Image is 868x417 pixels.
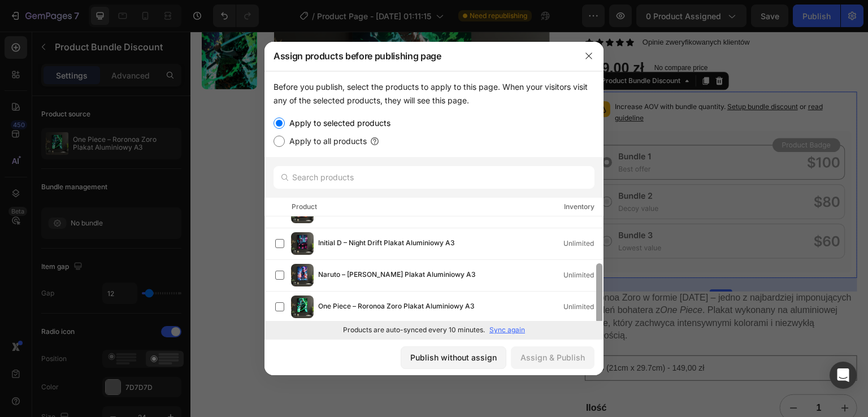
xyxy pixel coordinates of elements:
[291,264,314,286] img: product-img
[409,44,492,54] div: Product Bundle Discount
[590,363,616,389] button: decrement
[264,41,574,71] div: Assign products before publishing page
[641,363,667,389] button: increment
[401,346,506,369] button: Publish without assign
[291,296,314,318] img: product-img
[292,201,317,212] div: Product
[464,33,518,40] p: No compare price
[264,71,604,339] div: />
[274,166,594,189] input: Search products
[343,325,485,335] p: Products are auto-synced every 10 minutes.
[564,201,594,212] div: Inventory
[285,134,367,148] label: Apply to all products
[563,270,603,281] div: Unlimited
[394,261,661,309] p: Roronoa Zoro w formie [DATE] – jedno z najbardziej imponujących wcieleń bohatera z . Plakat wykon...
[318,269,476,281] span: Naruto – [PERSON_NAME] Plakat Aluminiowy A3
[616,363,641,389] input: quantity
[470,273,512,283] em: One Piece
[318,237,455,250] span: Initial D – Night Drift Plakat Aluminiowy A3
[318,301,475,313] span: One Piece – Roronoa Zoro Plakat Aluminiowy A3
[511,346,594,369] button: Assign & Publish
[424,69,657,92] p: Increase AOV with bundle quantity.
[563,238,603,249] div: Unlimited
[410,351,497,363] div: Publish without assign
[452,6,559,16] p: Opinie zweryfikowanych klientów
[830,362,857,389] div: Open Intercom Messenger
[537,71,607,79] span: Setup bundle discount
[285,116,390,130] label: Apply to selected products
[274,80,594,107] div: Before you publish, select the products to apply to this page. When your visitors visit any of th...
[291,232,314,255] img: product-img
[520,351,585,363] div: Assign & Publish
[563,301,603,312] div: Unlimited
[489,325,525,335] p: Sync again
[394,26,455,47] div: 149,00 zł
[396,371,527,383] p: Ilość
